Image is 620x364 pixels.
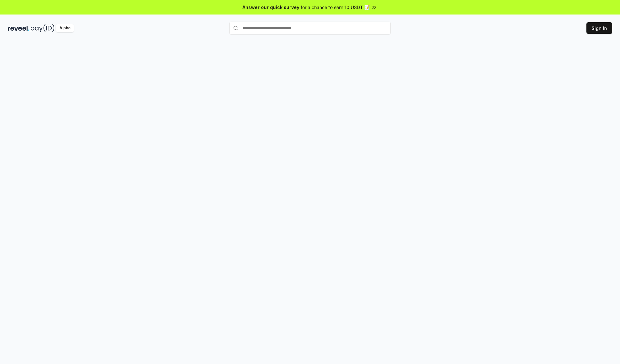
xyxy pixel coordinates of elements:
span: for a chance to earn 10 USDT 📝 [301,4,370,11]
span: Answer our quick survey [243,4,299,11]
button: Sign In [586,22,612,34]
img: reveel_dark [8,24,29,32]
div: Alpha [56,24,74,32]
img: pay_id [31,24,55,32]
